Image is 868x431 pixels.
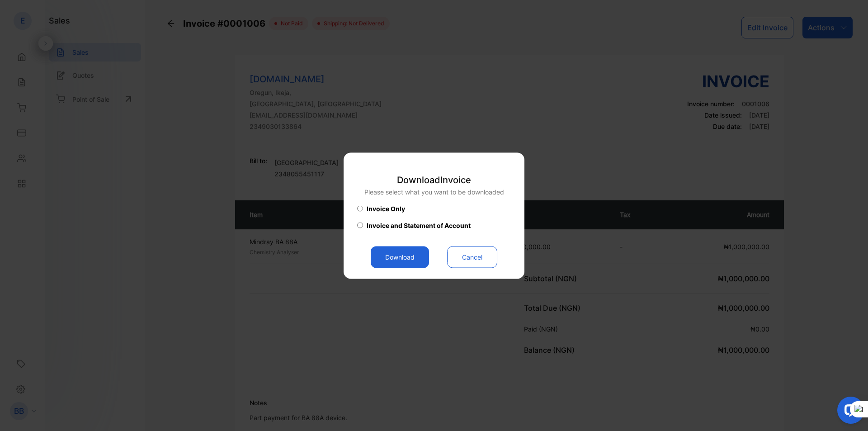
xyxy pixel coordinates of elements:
[367,204,405,213] span: Invoice Only
[364,187,504,196] p: Please select what you want to be downloaded
[367,220,471,230] span: Invoice and Statement of Account
[830,393,868,431] iframe: LiveChat chat widget
[447,246,497,268] button: Cancel
[371,246,429,268] button: Download
[364,173,504,186] p: Download Invoice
